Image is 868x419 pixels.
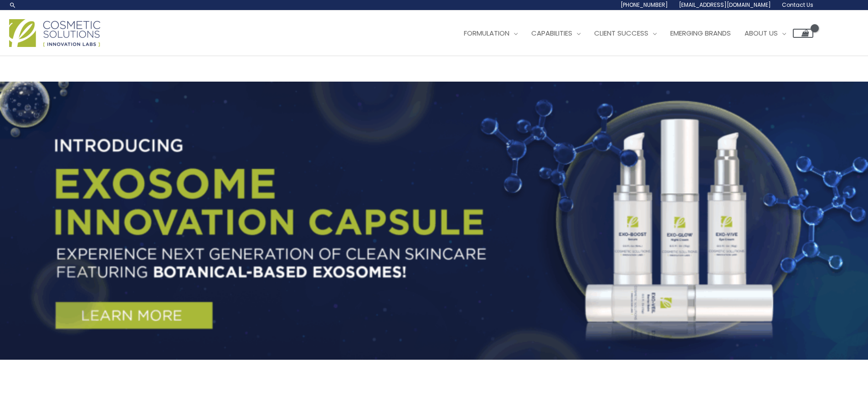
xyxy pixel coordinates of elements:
a: Formulation [457,20,524,47]
a: View Shopping Cart, empty [793,29,813,38]
span: [EMAIL_ADDRESS][DOMAIN_NAME] [679,1,771,9]
span: Contact Us [782,1,813,9]
span: Formulation [464,28,509,38]
nav: Site Navigation [450,20,813,47]
span: Client Success [594,28,648,38]
span: Capabilities [531,28,572,38]
span: About Us [745,28,778,38]
a: Search icon link [9,1,16,9]
span: Emerging Brands [670,28,731,38]
a: About Us [738,20,793,47]
a: Capabilities [524,20,587,47]
a: Emerging Brands [663,20,738,47]
a: Client Success [587,20,663,47]
img: Cosmetic Solutions Logo [9,19,100,47]
span: [PHONE_NUMBER] [621,1,668,9]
